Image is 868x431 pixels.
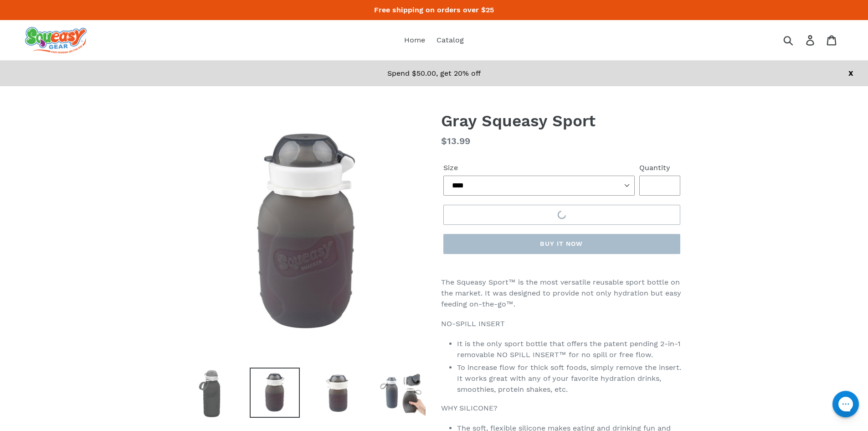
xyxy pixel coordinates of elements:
label: Size [443,162,635,173]
a: Home [400,33,430,47]
button: Buy it now [443,234,680,254]
span: Home [404,36,425,45]
label: Quantity [639,162,680,173]
a: Catalog [432,33,468,47]
img: Load image into Gallery viewer, Gray Squeasy Sport [186,368,236,420]
p: The Squeasy Sport™ is the most versatile reusable sport bottle on the market. It was designed to ... [441,277,683,310]
p: NO-SPILL INSERT [441,318,683,329]
button: Add to cart [443,205,680,225]
img: Load image into Gallery viewer, Gray Squeasy Sport [250,368,300,418]
li: To increase flow for thick soft foods, simply remove the insert. It works great with any of your ... [457,362,683,395]
a: X [848,69,853,78]
span: Catalog [437,36,464,45]
input: Search [786,30,812,50]
img: Load image into Gallery viewer, Gray Squeasy Sport [377,368,427,418]
p: WHY SILICONE? [441,403,683,414]
li: It is the only sport bottle that offers the patent pending 2-in-1 removable NO SPILL INSERT™ for ... [457,338,683,360]
h1: Gray Squeasy Sport [441,111,683,130]
span: $13.99 [441,135,470,146]
img: squeasy gear snacker portable food pouch [25,27,87,53]
img: Load image into Gallery viewer, Gray Squeasy Sport [313,368,364,418]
